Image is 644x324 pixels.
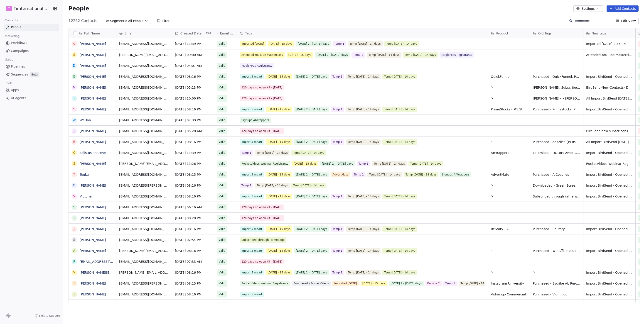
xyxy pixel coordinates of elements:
[491,140,527,144] span: '-
[3,33,22,39] span: Marketing
[175,216,211,220] span: [DATE] 08:20 PM
[180,31,202,36] span: Created Date
[4,86,59,94] a: Apps
[80,292,106,296] a: [PERSON_NAME]
[586,107,633,112] span: Import BirdSend - Opened last 30 days - [DATE],[GEOGRAPHIC_DATA] BirdSend - Opened last 30 days -...
[320,161,355,166] span: [DATE] 2 - [DATE] days
[331,74,344,79] span: Temp 1
[119,53,169,57] span: [PERSON_NAME][EMAIL_ADDRESS][DOMAIN_NAME]
[175,238,211,242] span: [DATE] 02:54 PM
[240,194,264,199] span: Import 5 maart
[175,205,211,210] span: [DATE] 06:16 AM
[331,107,344,112] span: Temp 1
[491,227,527,231] span: ReStory - A.I.
[240,41,266,46] span: Imported [DATE]
[11,49,29,53] span: Campaigns
[331,172,350,177] span: AdvertMate
[74,227,75,231] div: j
[119,41,169,46] span: [EMAIL_ADDRESS][DOMAIN_NAME]
[125,31,133,36] span: Email
[266,270,292,275] span: [DATE] - 15 days
[69,38,116,302] div: grid
[331,226,344,232] span: Temp 1
[219,63,225,68] span: Valid
[73,107,75,112] div: S
[69,18,97,24] span: 12262 Contacts
[11,96,26,100] span: AI Agents
[240,215,284,221] span: 120 days no open kit - [DATE]
[389,281,423,286] span: [DATE] 2 - [DATE] days
[346,226,381,232] span: Temp [DATE] - 14 days
[287,52,313,58] span: [DATE] - 15 days
[80,129,106,133] a: [PERSON_NAME]
[294,107,329,112] span: [DATE] 2 - [DATE] days
[175,281,211,286] span: [DATE] 08:15 PM
[332,41,346,46] span: Temp 1
[533,96,580,101] span: [PERSON_NAME] -> [PERSON_NAME] - 125 per day - Signed Up MOF offer
[73,63,75,68] div: D
[346,270,381,275] span: Temp [DATE] - 14 days
[73,183,75,188] div: O
[294,139,329,145] span: [DATE] 2 - [DATE] days
[3,17,20,24] span: Contacts
[73,161,75,166] div: S
[73,194,75,199] div: V
[533,140,580,144] span: Purchased - ads2list, [PERSON_NAME] - Affiliate buyers
[119,281,169,286] span: [EMAIL_ADDRESS][PERSON_NAME][DOMAIN_NAME]
[586,140,633,144] span: All Import BirdSend [DATE],Opened last 20 days - 20 maart,25 maart - opened 30 days,Opened last 3...
[592,31,606,36] span: New tags
[206,32,211,35] span: CAT
[240,259,284,264] span: 120 days no open kit - [DATE]
[80,140,106,144] a: [PERSON_NAME]
[586,270,633,275] span: Import BirdSend - Opened last 30 days - [DATE],[GEOGRAPHIC_DATA] BirdSend - Opened last 30 days -...
[175,259,211,264] span: [DATE] 07:33 AM
[175,172,211,177] span: [DATE] 08:15 PM
[110,19,127,23] span: Segments:
[315,52,349,58] span: [DATE] 2 - [DATE] days
[530,28,583,38] div: Old Tags
[74,96,75,101] div: J
[4,94,59,102] a: AI Agents
[533,74,580,79] span: Purchased - QuickFunnel, Purchased - QuickFunnel FE
[80,107,106,111] a: [PERSON_NAME]
[219,270,225,275] span: Valid
[294,226,329,232] span: [DATE] 2 - [DATE] days
[403,52,438,58] span: Temp [DATE] - 14 days
[533,227,580,231] span: Purchased - ReStory
[294,74,329,79] span: [DATE] 2 - [DATE] days
[357,161,370,166] span: Temp 1
[586,151,633,155] span: Import BirdSend - Opened last 30 days - [DATE],[GEOGRAPHIC_DATA] BirdSend - Opened last 30 days -...
[80,271,162,274] a: [PERSON_NAME][EMAIL_ADDRESS][DOMAIN_NAME]
[119,151,169,155] span: [EMAIL_ADDRESS][DOMAIN_NAME]
[119,129,169,133] span: [EMAIL_ADDRESS][DOMAIN_NAME]
[294,270,329,275] span: [DATE] 2 - [DATE] days
[491,248,527,253] span: '-
[80,238,106,242] a: [PERSON_NAME]
[245,31,252,36] span: Tags
[240,270,264,275] span: Import 5 maart
[219,74,225,79] span: Valid
[219,140,225,144] span: Valid
[219,238,225,242] span: Valid
[240,96,284,101] span: 120 days no open kit - [DATE]
[11,64,25,69] span: Pipelines
[266,172,292,177] span: [DATE] - 15 days
[39,314,60,318] span: Help & Support
[533,151,580,155] span: Loremipsu - DOLors Amet Consec, Adipiscin - Elitsed DO, Eiusmodte - Incidi Utlabo Etd, Magnaaliq ...
[384,41,419,46] span: Temp [DATE] - 14 days
[73,248,75,253] div: A
[240,172,264,177] span: Import 5 maart
[80,184,106,187] a: [PERSON_NAME]
[382,226,417,232] span: Temp [DATE] - 14 days
[291,183,326,188] span: Temp [DATE] - 14 days
[533,270,580,275] span: '-
[240,74,264,79] span: Import 5 maart
[219,107,225,112] span: Valid
[128,19,143,23] span: All People
[240,281,290,286] span: RocketVideos Webinar Registrants
[11,25,22,30] span: People
[80,151,106,155] a: calistus anarene
[73,150,75,155] div: c
[80,162,106,166] a: [PERSON_NAME]
[5,5,50,12] button: TTimternational B.V.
